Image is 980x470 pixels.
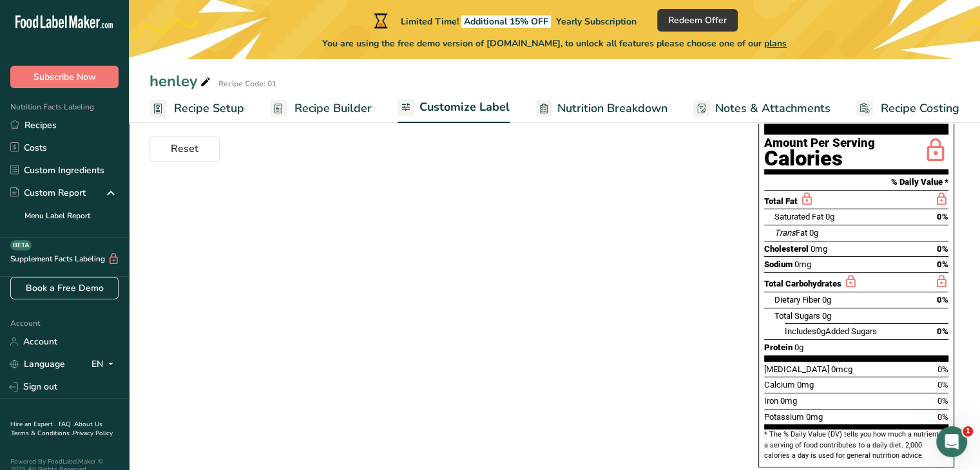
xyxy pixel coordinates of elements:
span: Calcium [764,380,795,390]
span: 0% [937,412,948,422]
span: 0% [937,259,948,269]
div: BETA [10,240,32,250]
span: Cholesterol [764,244,809,254]
div: henley [149,70,213,93]
div: Close [222,21,245,44]
button: Subscribe Now [10,66,119,88]
span: 0g [822,311,831,321]
span: Dietary Fiber [774,295,820,305]
span: 0mg [797,380,814,390]
a: About Us . [10,420,102,438]
div: How Subscription Upgrades Work on [DOMAIN_NAME] [26,259,216,286]
span: [MEDICAL_DATA] [764,364,829,374]
span: Home [17,384,46,393]
span: Notes & Attachments [715,100,831,117]
button: Help [129,352,193,403]
span: Help [151,384,171,393]
p: Hi [PERSON_NAME] [26,91,232,113]
div: Calories [764,149,875,168]
a: Customize Label [398,93,510,124]
span: Messages [75,384,119,393]
img: Profile image for Reem [162,21,188,46]
section: % Daily Value * [764,174,948,190]
a: Hire an Expert . [10,420,56,429]
span: 0g [825,212,834,221]
div: Hire an Expert Services [19,291,239,315]
span: News [213,384,238,393]
span: 0mg [806,412,823,422]
span: Total Carbohydrates [764,279,841,288]
span: Recipe Builder [294,100,372,117]
a: Recipe Builder [270,94,372,123]
button: Messages [64,352,129,403]
button: Redeem Offer [657,9,738,32]
span: Total Sugars [774,311,820,321]
button: News [193,352,258,403]
span: 0g [794,343,803,352]
span: 0mg [811,244,827,254]
span: 0% [937,212,948,221]
img: Profile image for Rachelle [138,21,164,46]
a: Book a Free Demo [10,277,119,299]
span: Saturated Fat [774,212,823,221]
div: Custom Report [10,186,86,200]
span: Includes Added Sugars [785,326,877,336]
span: Subscribe Now [34,70,96,84]
div: Recipe Code: 01 [218,78,276,89]
button: Reset [149,136,220,162]
a: FAQ . [59,420,74,429]
div: Amount Per Serving [764,137,875,149]
a: Recipe Setup [149,94,244,123]
div: EN [91,357,119,372]
span: 0g [816,326,825,336]
span: Search for help [26,205,104,219]
span: Nutrition Breakdown [557,100,668,117]
span: Sodium [764,259,793,269]
div: How Subscription Upgrades Work on [DOMAIN_NAME] [19,254,239,291]
span: Iron [764,396,778,406]
span: Yearly Subscription [556,15,637,28]
div: Limited Time! [371,13,637,28]
span: Recipe Costing [881,100,959,117]
span: 0% [937,295,948,305]
span: 0g [809,228,818,238]
iframe: Intercom live chat [936,426,967,457]
span: Customize Label [419,99,510,116]
img: Profile image for Rana [187,21,213,46]
span: plans [764,37,787,50]
span: 0mg [780,396,797,406]
a: Terms & Conditions . [11,429,73,438]
span: You are using the free demo version of [DOMAIN_NAME], to unlock all features please choose one of... [322,37,787,50]
a: Nutrition Breakdown [535,94,668,123]
div: Hire an Expert Services [26,296,216,310]
span: Protein [764,343,793,352]
span: 0g [822,295,831,305]
span: 0mg [794,259,811,269]
div: Send us a message [26,162,215,176]
div: Hire an Expert Services [19,230,239,254]
span: Additional 15% OFF [461,15,551,28]
span: 0mcg [831,364,852,374]
span: Reset [171,141,198,156]
i: Trans [774,228,796,238]
span: 0% [937,364,948,374]
div: How to Print Your Labels & Choose the Right Printer [26,320,216,347]
section: * The % Daily Value (DV) tells you how much a nutrient in a serving of food contributes to a dail... [764,429,948,461]
a: Language [10,353,65,375]
span: Potassium [764,412,804,422]
span: 0% [937,244,948,254]
div: Hire an Expert Services [26,235,216,249]
div: Send us a message [13,151,245,187]
span: 0% [937,380,948,390]
a: Privacy Policy [73,429,113,438]
span: Total Fat [764,196,798,206]
div: How to Print Your Labels & Choose the Right Printer [19,315,239,352]
button: Search for help [19,199,239,225]
span: 0% [937,326,948,336]
a: Recipe Costing [856,94,959,123]
span: 0% [937,396,948,406]
a: Notes & Attachments [693,94,831,123]
span: Fat [774,228,807,238]
span: Redeem Offer [668,14,727,27]
p: How can we help? [26,113,232,135]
